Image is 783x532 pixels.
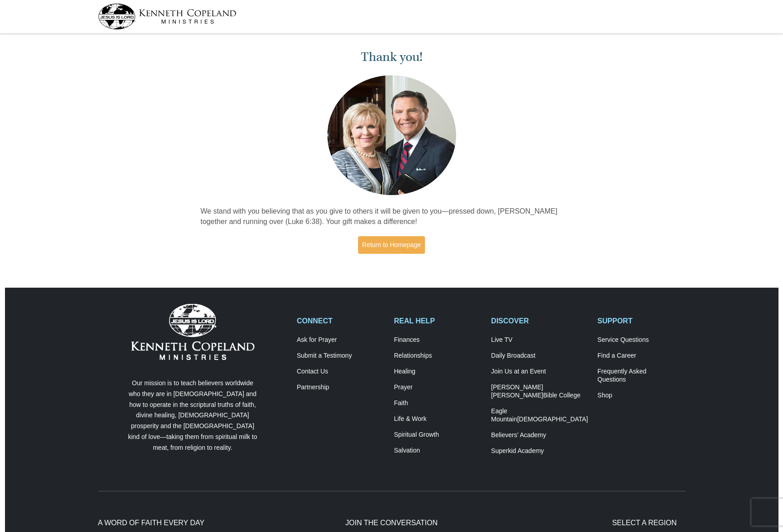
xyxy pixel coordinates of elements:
a: Life & Work [394,415,481,423]
a: Believers’ Academy [491,431,588,439]
a: Find a Career [598,352,685,360]
img: kcm-header-logo.svg [98,4,236,29]
img: Kenneth Copeland Ministries [131,304,255,360]
a: Ask for Prayer [297,336,385,344]
a: Live TV [491,336,588,344]
a: Join Us at an Event [491,368,588,376]
a: Spiritual Growth [394,431,481,439]
a: Return to Homepage [358,236,425,254]
h2: CONNECT [297,317,385,325]
a: Frequently AskedQuestions [598,368,685,384]
p: We stand with you believing that as you give to others it will be given to you—pressed down, [PER... [201,206,583,227]
span: [DEMOGRAPHIC_DATA] [517,415,588,423]
h2: Join The Conversation [297,518,486,527]
span: Bible College [543,392,580,399]
h2: DISCOVER [491,317,588,325]
p: Our mission is to teach believers worldwide who they are in [DEMOGRAPHIC_DATA] and how to operate... [126,378,259,453]
h2: REAL HELP [394,317,481,325]
a: [PERSON_NAME] [PERSON_NAME]Bible College [491,383,588,400]
span: A Word of Faith Every Day [98,519,205,527]
a: Salvation [394,447,481,455]
a: Daily Broadcast [491,352,588,360]
a: Shop [598,392,685,400]
a: Submit a Testimony [297,352,385,360]
a: Finances [394,336,481,344]
a: Eagle Mountain[DEMOGRAPHIC_DATA] [491,407,588,424]
a: Contact Us [297,368,385,376]
a: Partnership [297,383,385,392]
h1: Thank you! [201,50,583,65]
img: Kenneth and Gloria [325,73,458,197]
a: Relationships [394,352,481,360]
a: Superkid Academy [491,447,588,455]
a: Service Questions [598,336,685,344]
a: Healing [394,368,481,376]
a: Prayer [394,383,481,392]
a: Faith [394,399,481,407]
h2: Select A Region [604,518,685,527]
h2: SUPPORT [598,317,685,325]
